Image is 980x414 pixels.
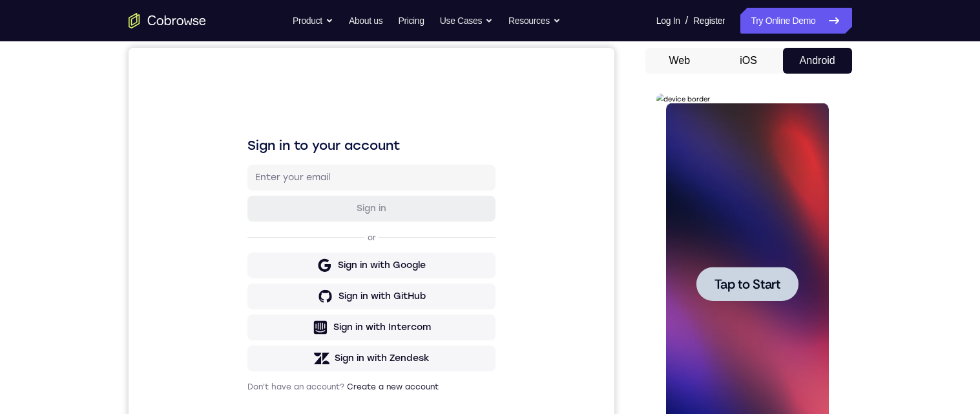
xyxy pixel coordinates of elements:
button: Resources [508,8,561,34]
button: Sign in with Intercom [119,267,367,293]
button: Use Cases [440,8,493,34]
button: Android [783,48,852,74]
a: About us [349,8,382,34]
div: Sign in with GitHub [210,242,297,255]
a: Pricing [398,8,424,34]
button: Tap to Start [40,173,142,207]
button: Product [293,8,333,34]
span: Tap to Start [58,184,124,197]
a: Go to the home page [129,13,206,28]
p: Don't have an account? [119,334,367,344]
a: Try Online Demo [740,8,851,34]
button: iOS [714,48,783,74]
div: Sign in with Google [209,211,297,224]
div: Sign in with Zendesk [206,304,301,317]
a: Create a new account [218,335,310,344]
a: Log In [656,8,680,34]
button: Web [645,48,714,74]
p: or [236,185,250,195]
button: Sign in with GitHub [119,236,367,262]
a: Register [693,8,725,34]
span: / [685,13,688,28]
button: Sign in with Zendesk [119,298,367,324]
button: Sign in with Google [119,205,367,231]
div: Sign in with Intercom [205,273,302,286]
